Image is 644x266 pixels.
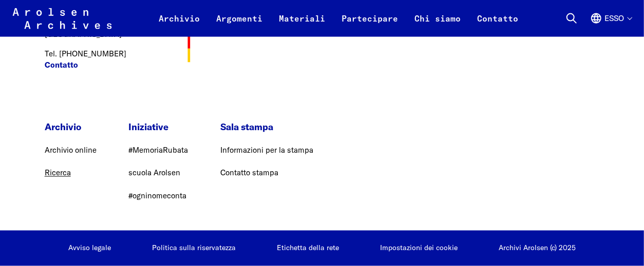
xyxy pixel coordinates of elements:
a: Contatto [469,12,527,37]
font: Argomenti [217,13,263,24]
nav: Primario [151,6,527,31]
button: Inglese, selezione della lingua [590,12,632,37]
a: #ogninomeconta [128,191,186,200]
font: Impostazioni dei cookie [380,243,458,253]
font: Iniziative [128,121,168,133]
font: Archivio [45,121,81,133]
font: Archivio [159,13,200,24]
nav: Piè di pagina [45,120,313,210]
font: Archivi Arolsen (c) 2025 [499,243,576,253]
a: Archivio online [45,145,97,155]
nav: Legal [68,243,458,254]
a: Materiali [271,12,334,37]
a: Contatto [45,59,78,71]
a: Informazioni per la stampa [220,145,313,155]
font: Sala stampa [220,121,273,133]
font: esso [604,13,624,23]
a: scuola Arolsen [128,168,180,177]
font: Partecipare [342,13,399,24]
font: Chi siamo [415,13,461,24]
font: Contatto [45,60,78,70]
font: Tel. [PHONE_NUMBER] [45,49,126,58]
a: Avviso legale [68,243,111,253]
a: Archivio [151,12,209,37]
a: Contatto stampa [220,168,278,177]
a: Chi siamo [407,12,469,37]
a: Politica sulla riservatezza [152,243,236,253]
a: Etichetta della rete [277,243,339,253]
a: Argomenti [209,12,271,37]
a: Partecipare [334,12,407,37]
button: Impostazioni dei cookie [380,244,458,252]
font: Materiali [279,13,326,24]
font: Contatto [478,13,519,24]
a: Ricerca [45,168,71,177]
a: #MemoriaRubata [128,145,188,155]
